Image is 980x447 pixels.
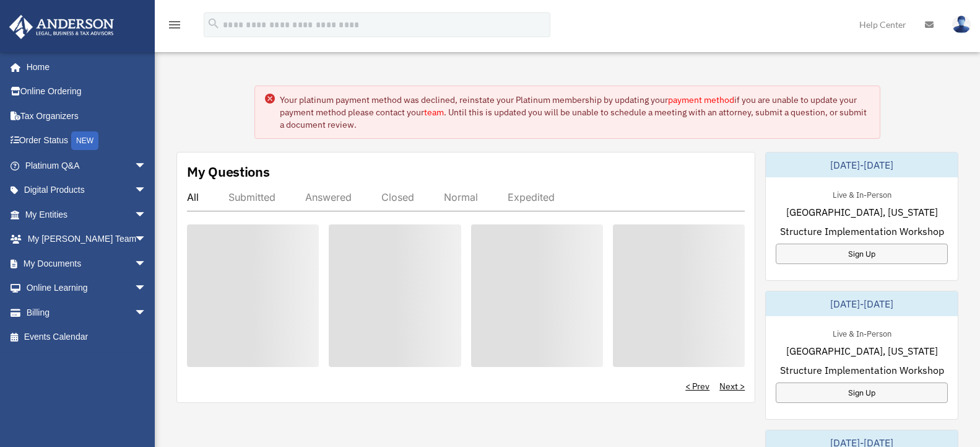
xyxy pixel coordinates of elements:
div: [DATE]-[DATE] [766,291,958,316]
a: team [424,107,444,118]
div: Expedited [508,191,555,203]
div: Submitted [228,191,275,203]
a: < Prev [685,380,709,392]
span: arrow_drop_down [134,227,159,252]
div: [DATE]-[DATE] [766,153,958,177]
span: Structure Implementation Workshop [780,224,944,239]
a: Online Ordering [9,79,165,104]
a: Events Calendar [9,325,165,350]
a: menu [167,22,182,32]
a: My [PERSON_NAME] Teamarrow_drop_down [9,227,165,252]
div: NEW [71,131,98,150]
span: arrow_drop_down [134,153,159,179]
i: menu [167,17,182,32]
div: Closed [381,191,414,203]
img: User Pic [952,15,971,33]
div: All [187,191,199,203]
i: search [207,17,220,30]
a: Next > [719,380,745,392]
img: Anderson Advisors Platinum Portal [6,15,118,39]
div: Your platinum payment method was declined, reinstate your Platinum membership by updating your if... [280,94,869,131]
span: [GEOGRAPHIC_DATA], [US_STATE] [786,343,938,358]
span: arrow_drop_down [134,251,159,277]
a: Platinum Q&Aarrow_drop_down [9,153,165,178]
span: [GEOGRAPHIC_DATA], [US_STATE] [786,205,938,219]
div: Answered [305,191,352,203]
div: My Questions [187,162,270,181]
a: Tax Organizers [9,104,165,128]
a: Sign Up [776,383,948,403]
span: Structure Implementation Workshop [780,363,944,378]
div: Live & In-Person [823,187,901,200]
a: My Documentsarrow_drop_down [9,251,165,276]
a: Online Learningarrow_drop_down [9,276,165,301]
a: My Entitiesarrow_drop_down [9,202,165,227]
a: Sign Up [776,244,948,264]
span: arrow_drop_down [134,178,159,203]
a: Digital Productsarrow_drop_down [9,178,165,203]
span: arrow_drop_down [134,202,159,228]
div: Normal [444,191,478,203]
a: Order StatusNEW [9,128,165,154]
span: arrow_drop_down [134,300,159,325]
span: arrow_drop_down [134,276,159,301]
a: Home [9,55,159,79]
a: Billingarrow_drop_down [9,300,165,325]
a: payment method [668,94,734,105]
div: Live & In-Person [823,326,901,339]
